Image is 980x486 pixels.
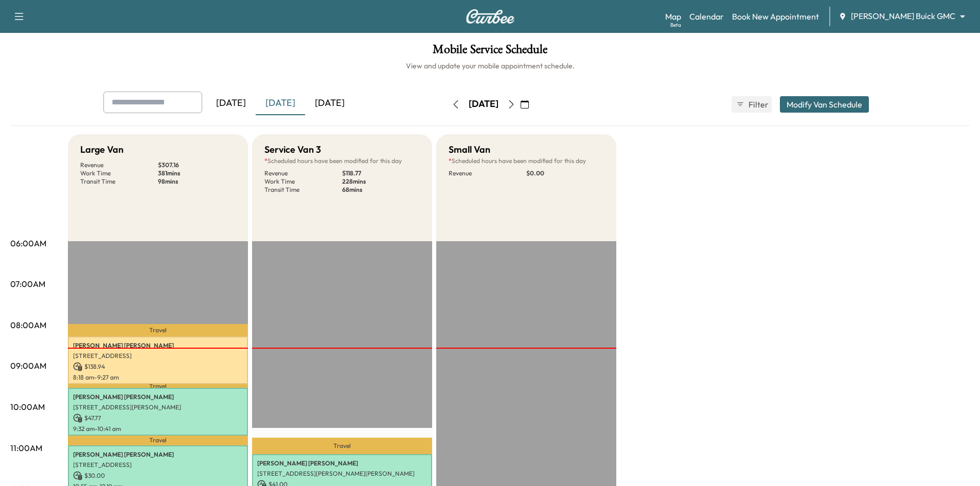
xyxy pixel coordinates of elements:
button: Filter [732,96,772,113]
p: 68 mins [342,186,420,194]
div: [DATE] [206,92,256,115]
p: 98 mins [158,177,236,186]
div: Beta [670,21,681,29]
p: 10:00AM [10,401,45,413]
p: $ 138.94 [73,362,243,371]
p: [PERSON_NAME] [PERSON_NAME] [73,451,243,459]
p: 228 mins [342,177,420,186]
p: Travel [252,438,432,454]
p: $ 30.00 [73,471,243,480]
p: Revenue [264,169,342,177]
p: 09:00AM [10,359,46,372]
p: 11:00AM [10,442,42,454]
p: [STREET_ADDRESS] [73,461,243,469]
p: Revenue [80,161,158,169]
p: 8:18 am - 9:27 am [73,373,243,382]
span: Filter [749,98,767,111]
p: $ 307.16 [158,161,236,169]
p: Scheduled hours have been modified for this day [449,157,604,165]
p: Travel [68,324,248,336]
p: Scheduled hours have been modified for this day [264,157,420,165]
img: Curbee Logo [466,9,515,24]
p: 9:32 am - 10:41 am [73,425,243,433]
p: $ 0.00 [526,169,604,177]
p: $ 118.77 [342,169,420,177]
a: Calendar [689,10,724,23]
p: [STREET_ADDRESS][PERSON_NAME][PERSON_NAME] [257,470,427,478]
p: 06:00AM [10,237,46,249]
a: Book New Appointment [732,10,819,23]
h5: Small Van [449,142,490,157]
p: [STREET_ADDRESS] [73,352,243,360]
a: MapBeta [665,10,681,23]
p: Travel [68,384,248,388]
div: [DATE] [469,98,498,111]
p: Transit Time [80,177,158,186]
h5: Large Van [80,142,123,157]
p: Revenue [449,169,526,177]
p: [PERSON_NAME] [PERSON_NAME] [73,393,243,401]
h1: Mobile Service Schedule [10,43,970,61]
button: Modify Van Schedule [780,96,869,113]
p: Work Time [264,177,342,186]
span: [PERSON_NAME] Buick GMC [851,10,955,22]
h6: View and update your mobile appointment schedule. [10,61,970,71]
p: Transit Time [264,186,342,194]
p: 381 mins [158,169,236,177]
p: 07:00AM [10,278,45,290]
p: $ 47.77 [73,413,243,423]
p: [PERSON_NAME] [PERSON_NAME] [73,341,243,350]
h5: Service Van 3 [264,142,321,157]
p: Work Time [80,169,158,177]
p: Travel [68,436,248,445]
div: [DATE] [305,92,354,115]
p: [STREET_ADDRESS][PERSON_NAME] [73,403,243,411]
div: [DATE] [256,92,305,115]
p: [PERSON_NAME] [PERSON_NAME] [257,459,427,467]
p: 08:00AM [10,319,46,331]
